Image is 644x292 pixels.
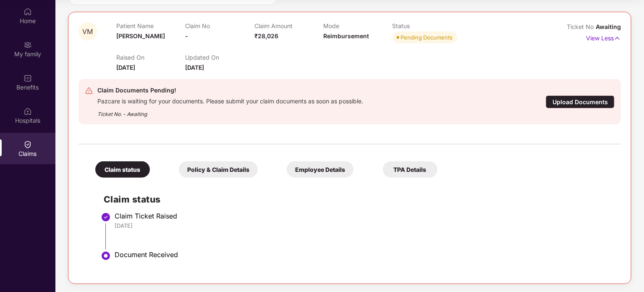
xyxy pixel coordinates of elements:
span: Reimbursement [323,32,369,39]
p: Claim No [185,22,254,29]
p: Status [393,22,461,29]
h2: Claim status [104,192,613,206]
span: Awaiting [596,23,621,30]
img: svg+xml;base64,PHN2ZyB3aWR0aD0iMjAiIGhlaWdodD0iMjAiIHZpZXdCb3g9IjAgMCAyMCAyMCIgZmlsbD0ibm9uZSIgeG... [24,41,32,49]
img: svg+xml;base64,PHN2ZyBpZD0iSG9zcGl0YWxzIiB4bWxucz0iaHR0cDovL3d3dy53My5vcmcvMjAwMC9zdmciIHdpZHRoPS... [24,107,32,116]
span: Ticket No [567,23,596,30]
img: svg+xml;base64,PHN2ZyBpZD0iU3RlcC1BY3RpdmUtMzJ4MzIiIHhtbG5zPSJodHRwOi8vd3d3LnczLm9yZy8yMDAwL3N2Zy... [101,251,111,261]
div: Pazcare is waiting for your documents. Please submit your claim documents as soon as possible. [97,95,363,105]
span: VM [83,28,93,35]
p: Patient Name [116,22,185,29]
div: Pending Documents [401,33,453,42]
img: svg+xml;base64,PHN2ZyBpZD0iQ2xhaW0iIHhtbG5zPSJodHRwOi8vd3d3LnczLm9yZy8yMDAwL3N2ZyIgd2lkdGg9IjIwIi... [24,140,32,149]
img: svg+xml;base64,PHN2ZyBpZD0iU3RlcC1Eb25lLTMyeDMyIiB4bWxucz0iaHR0cDovL3d3dy53My5vcmcvMjAwMC9zdmciIH... [101,212,111,222]
span: [DATE] [116,64,135,71]
div: TPA Details [383,161,437,178]
img: svg+xml;base64,PHN2ZyBpZD0iSG9tZSIgeG1sbnM9Imh0dHA6Ly93d3cudzMub3JnLzIwMDAvc3ZnIiB3aWR0aD0iMjAiIG... [24,8,32,16]
span: [PERSON_NAME] [116,32,165,39]
p: Claim Amount [254,22,323,29]
div: Policy & Claim Details [179,161,258,178]
div: Ticket No. - Awaiting [97,105,363,118]
span: ₹28,026 [254,32,278,39]
p: Raised On [116,54,185,61]
img: svg+xml;base64,PHN2ZyB4bWxucz0iaHR0cDovL3d3dy53My5vcmcvMjAwMC9zdmciIHdpZHRoPSIxNyIgaGVpZ2h0PSIxNy... [614,34,621,43]
p: Updated On [185,54,254,61]
div: Document Received [115,250,613,259]
div: [DATE] [115,222,613,229]
div: Employee Details [287,161,353,178]
div: Claim Ticket Raised [115,212,613,220]
img: svg+xml;base64,PHN2ZyBpZD0iQmVuZWZpdHMiIHhtbG5zPSJodHRwOi8vd3d3LnczLm9yZy8yMDAwL3N2ZyIgd2lkdGg9Ij... [24,74,32,82]
span: [DATE] [185,64,204,71]
div: Claim status [95,161,150,178]
span: - [185,32,188,39]
div: Upload Documents [546,95,615,108]
p: View Less [586,32,621,43]
img: svg+xml;base64,PHN2ZyB4bWxucz0iaHR0cDovL3d3dy53My5vcmcvMjAwMC9zdmciIHdpZHRoPSIyNCIgaGVpZ2h0PSIyNC... [85,87,93,95]
div: Claim Documents Pending! [97,85,363,95]
p: Mode [323,22,392,29]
